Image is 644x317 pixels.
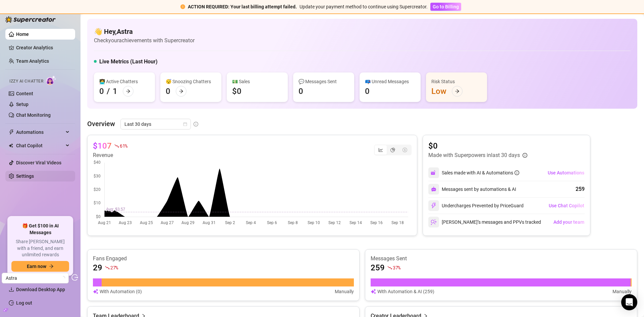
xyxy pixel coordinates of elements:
[387,265,392,270] span: fall
[431,203,437,209] img: svg%3e
[621,294,637,310] div: Open Intercom Messenger
[553,217,585,227] button: Add your team
[16,140,64,151] span: Chat Copilot
[232,78,282,85] div: 💵 Sales
[120,143,127,149] span: 61 %
[93,141,112,151] article: $107
[16,91,33,96] a: Content
[124,119,187,129] span: Last 30 days
[11,261,69,272] button: Earn nowarrow-right
[16,32,29,37] a: Home
[431,170,437,176] img: svg%3e
[180,4,185,9] span: exclamation-circle
[402,148,407,152] span: dollar-circle
[87,119,115,129] article: Overview
[16,112,51,118] a: Chat Monitoring
[335,288,354,295] article: Manually
[371,288,376,295] img: svg%3e
[61,276,65,280] span: loading
[393,264,400,271] span: 37 %
[442,169,519,176] div: Sales made with AI & Automations
[430,3,461,11] button: Go to Billing
[390,148,395,152] span: pie-chart
[515,170,519,175] span: info-circle
[430,4,461,9] a: Go to Billing
[428,217,541,227] div: [PERSON_NAME]’s messages and PPVs tracked
[365,86,370,97] div: 0
[166,78,216,85] div: 😴 Snoozing Chatters
[93,255,354,262] article: Fans Engaged
[6,273,65,283] span: Astra
[9,129,14,135] span: thunderbolt
[16,300,32,306] a: Log out
[431,219,437,225] img: svg%3e
[27,264,46,269] span: Earn now
[11,239,69,258] span: Share [PERSON_NAME] with a friend, and earn unlimited rewards
[99,86,104,97] div: 0
[188,4,297,9] strong: ACTION REQUIRED: Your last billing attempt failed.
[99,58,158,66] h5: Live Metrics (Last Hour)
[16,173,34,179] a: Settings
[114,144,119,148] span: fall
[166,86,170,97] div: 0
[9,143,13,148] img: Chat Copilot
[16,287,65,292] span: Download Desktop App
[99,78,150,85] div: 👩‍💻 Active Chatters
[378,148,383,152] span: line-chart
[433,4,459,9] span: Go to Billing
[16,42,70,53] a: Creator Analytics
[16,102,29,107] a: Setup
[16,127,64,138] span: Automations
[374,145,412,155] div: segmented control
[547,167,585,178] button: Use Automations
[9,78,43,85] span: Izzy AI Chatter
[183,122,187,126] span: calendar
[553,219,584,225] span: Add your team
[94,27,195,36] h4: 👋 Hey, Astra
[612,288,632,295] article: Manually
[194,122,198,126] span: info-circle
[371,255,632,262] article: Messages Sent
[232,86,241,97] div: $0
[100,288,142,295] article: With Automation (0)
[93,262,102,273] article: 29
[523,153,527,158] span: info-circle
[126,89,130,94] span: arrow-right
[455,89,460,94] span: arrow-right
[371,262,385,273] article: 259
[431,78,482,85] div: Risk Status
[110,264,118,271] span: 27 %
[93,288,98,295] img: svg%3e
[46,75,56,85] img: AI Chatter
[113,86,117,97] div: 1
[428,184,516,195] div: Messages sent by automations & AI
[377,288,434,295] article: With Automation & AI (259)
[49,264,54,269] span: arrow-right
[105,265,110,270] span: fall
[5,16,56,23] img: logo-BBDzfeDw.svg
[11,223,69,236] span: 🎁 Get $100 in AI Messages
[299,86,303,97] div: 0
[16,58,49,64] a: Team Analytics
[431,187,436,192] img: svg%3e
[365,78,415,85] div: 📪 Unread Messages
[16,160,61,165] a: Discover Viral Videos
[428,151,520,159] article: Made with Superpowers in last 30 days
[71,274,78,281] span: logout
[9,287,14,292] span: download
[548,170,584,175] span: Use Automations
[428,141,527,151] article: $0
[576,185,585,193] div: 259
[549,203,584,208] span: Use Chat Copilot
[179,89,183,94] span: arrow-right
[93,151,127,159] article: Revenue
[428,200,524,211] div: Undercharges Prevented by PriceGuard
[3,308,8,312] span: build
[300,4,428,9] span: Update your payment method to continue using Supercreator.
[548,200,585,211] button: Use Chat Copilot
[299,78,349,85] div: 💬 Messages Sent
[94,36,195,45] article: Check your achievements with Supercreator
